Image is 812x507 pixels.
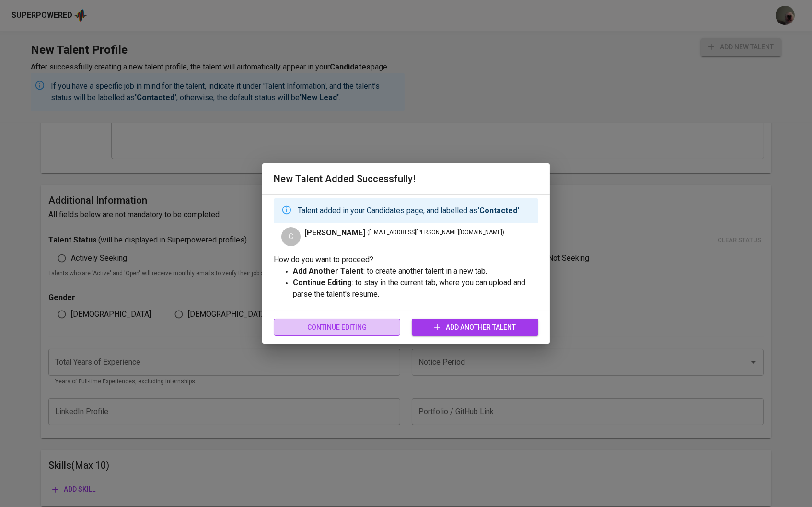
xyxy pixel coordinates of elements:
[274,254,538,265] p: How do you want to proceed?
[274,171,538,186] h6: New Talent Added Successfully!
[419,322,531,334] span: Add Another Talent
[281,227,301,246] div: C
[367,228,504,238] span: ( [EMAIL_ADDRESS][PERSON_NAME][DOMAIN_NAME] )
[293,266,363,276] strong: Add Another Talent
[412,319,538,336] button: Add Another Talent
[477,206,519,215] strong: 'Contacted'
[274,319,400,336] button: Continue Editing
[281,322,393,334] span: Continue Editing
[298,205,519,217] p: Talent added in your Candidates page, and labelled as
[293,278,352,287] strong: Continue Editing
[293,277,538,300] p: : to stay in the current tab, where you can upload and parse the talent's resume.
[293,265,538,277] p: : to create another talent in a new tab.
[304,227,365,239] span: [PERSON_NAME]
